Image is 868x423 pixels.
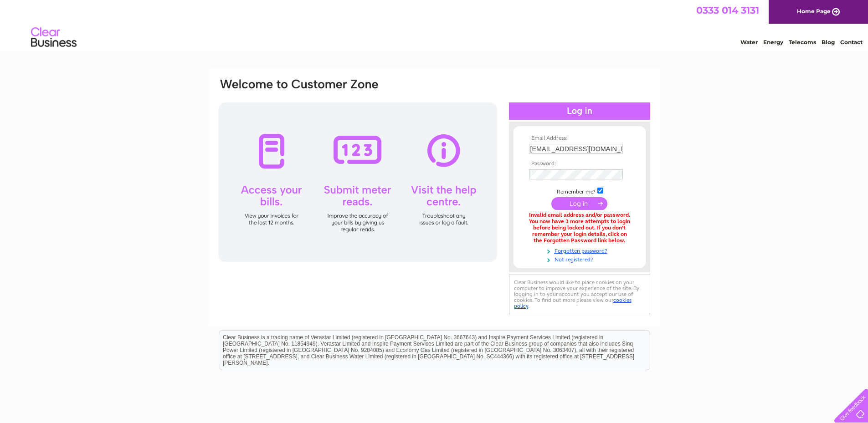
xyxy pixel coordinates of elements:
[840,39,863,46] a: Contact
[527,161,632,167] th: Password:
[789,39,816,46] a: Telecoms
[514,297,632,309] a: cookies policy
[696,5,759,16] a: 0333 014 3131
[219,5,650,44] div: Clear Business is a trading name of Verastar Limited (registered in [GEOGRAPHIC_DATA] No. 3667643...
[529,255,632,263] a: Not registered?
[740,39,758,46] a: Water
[527,135,632,142] th: Email Address:
[551,197,607,210] input: Submit
[822,39,835,46] a: Blog
[527,186,632,195] td: Remember me?
[509,275,650,314] div: Clear Business would like to place cookies on your computer to improve your experience of the sit...
[763,39,783,46] a: Energy
[529,212,630,244] div: Invalid email address and/or password. You now have 3 more attempts to login before being locked ...
[31,24,77,51] img: logo.png
[529,246,632,255] a: Forgotten password?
